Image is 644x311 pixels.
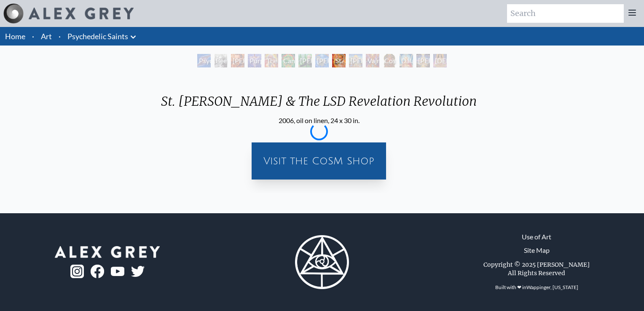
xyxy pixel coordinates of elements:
div: Vajra Guru [366,54,379,67]
div: [PERSON_NAME] & the New Eleusis [315,54,329,67]
a: Home [5,32,25,41]
a: Wappinger, [US_STATE] [526,284,578,290]
div: Cosmic [DEMOGRAPHIC_DATA] [383,54,396,67]
div: The Shulgins and their Alchemical Angels [265,54,278,67]
div: [PERSON_NAME] M.D., Cartographer of Consciousness [231,54,244,67]
div: 2006, oil on linen, 24 x 30 in. [154,115,483,126]
img: twitter-logo.png [131,266,145,277]
div: [PERSON_NAME][US_STATE] - Hemp Farmer [298,54,312,67]
div: Beethoven [214,54,228,67]
a: Psychedelic Saints [67,30,128,42]
img: youtube-logo.png [111,267,124,276]
div: Dalai Lama [400,54,413,67]
div: Copyright © 2025 [PERSON_NAME] [483,260,590,269]
div: [DEMOGRAPHIC_DATA] [433,54,447,67]
div: St. [PERSON_NAME] & The LSD Revelation Revolution [332,54,346,67]
li: · [29,27,38,46]
div: All Rights Reserved [508,269,565,277]
div: Built with ❤ in [492,281,582,294]
input: Search [507,4,624,23]
div: Cannabacchus [282,54,295,67]
a: Use of Art [522,232,551,242]
div: St. [PERSON_NAME] & The LSD Revelation Revolution [154,94,483,115]
div: Psychedelic Healing [197,54,211,67]
div: Purple [DEMOGRAPHIC_DATA] [248,54,261,67]
a: Visit the CoSM Shop [257,147,381,174]
img: ig-logo.png [70,265,84,278]
div: [PERSON_NAME] [349,54,362,67]
a: Site Map [524,245,550,255]
a: Art [41,30,52,42]
li: · [55,27,64,46]
img: fb-logo.png [91,265,104,278]
div: [PERSON_NAME] [416,54,430,67]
